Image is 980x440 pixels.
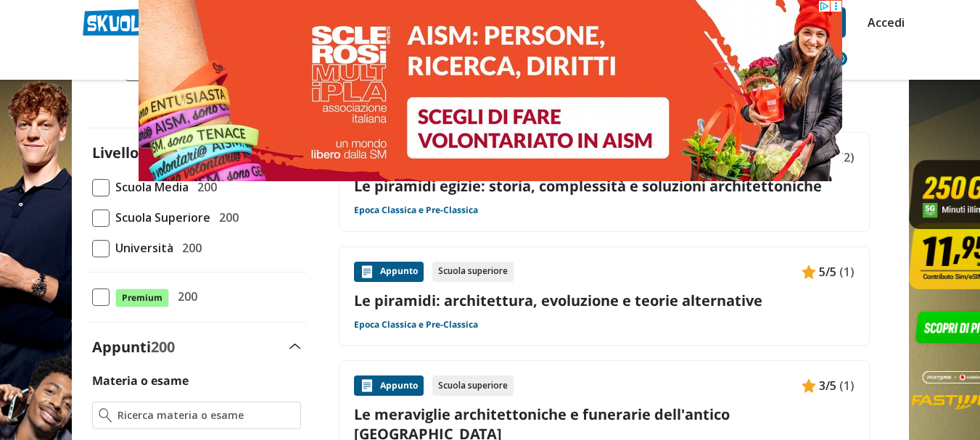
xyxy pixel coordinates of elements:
[360,265,374,279] img: Appunti contenuto
[802,265,816,279] img: Appunti contenuto
[213,208,239,227] span: 200
[99,408,112,423] img: Ricerca materia o esame
[192,178,217,196] span: 200
[819,262,836,281] span: 5/5
[110,178,189,196] span: Scuola Media
[92,373,189,389] label: Materia o esame
[354,262,424,282] div: Appunto
[92,143,139,162] label: Livello
[354,291,855,310] a: Le piramidi: architettura, evoluzione e teorie alternative
[115,289,169,307] span: Premium
[868,7,898,38] a: Accedi
[289,344,301,349] img: Apri e chiudi sezione
[110,238,173,257] span: Università
[354,375,424,396] div: Appunto
[92,337,175,357] label: Appunti
[819,376,836,395] span: 3/5
[118,408,294,423] input: Ricerca materia o esame
[354,319,478,331] a: Epoca Classica e Pre-Classica
[432,262,514,282] div: Scuola superiore
[151,337,175,357] span: 200
[432,375,514,396] div: Scuola superiore
[354,176,855,196] a: Le piramidi egizie: storia, complessità e soluzioni architettoniche
[839,376,855,395] span: (1)
[839,148,855,167] span: (2)
[802,378,816,393] img: Appunti contenuto
[360,378,374,393] img: Appunti contenuto
[176,238,202,257] span: 200
[110,208,210,227] span: Scuola Superiore
[354,204,478,216] a: Epoca Classica e Pre-Classica
[172,287,197,306] span: 200
[839,262,855,281] span: (1)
